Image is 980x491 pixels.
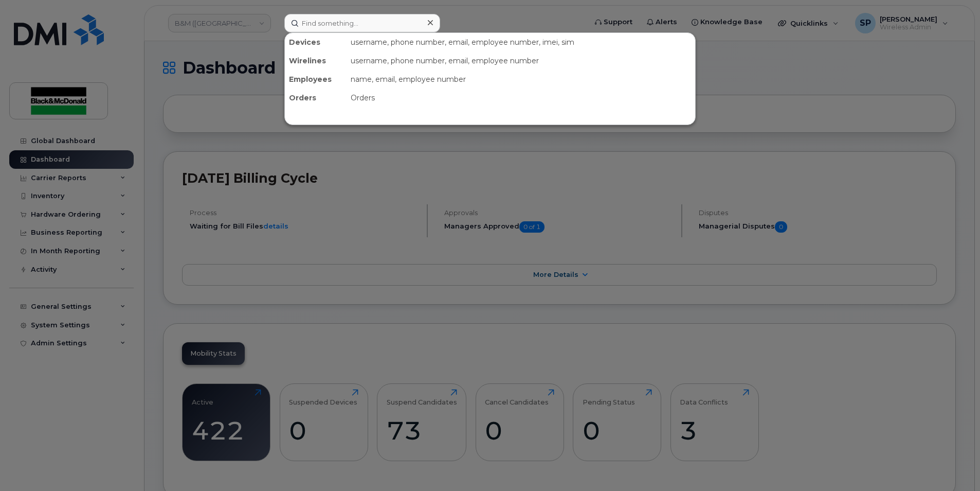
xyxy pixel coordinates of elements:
div: Orders [347,89,695,107]
div: username, phone number, email, employee number, imei, sim [347,33,695,51]
div: username, phone number, email, employee number [347,51,695,70]
div: Orders [285,89,347,107]
div: Devices [285,33,347,51]
div: Wirelines [285,51,347,70]
div: name, email, employee number [347,70,695,89]
div: Employees [285,70,347,89]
